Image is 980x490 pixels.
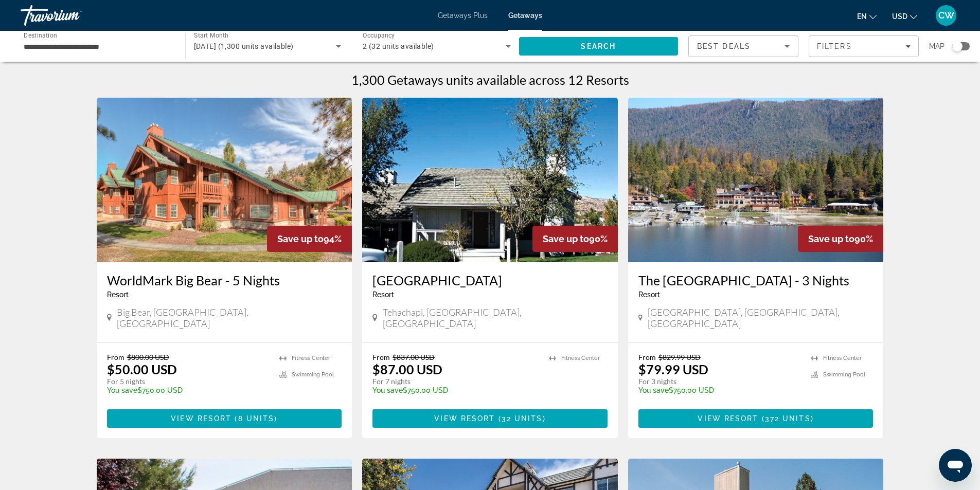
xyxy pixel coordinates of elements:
[638,291,660,299] span: Resort
[363,32,395,39] span: Occupancy
[438,11,488,20] a: Getaways Plus
[372,386,539,394] p: $750.00 USD
[648,306,874,329] span: [GEOGRAPHIC_DATA], [GEOGRAPHIC_DATA], [GEOGRAPHIC_DATA]
[543,233,589,244] span: Save up to
[502,414,543,423] span: 32 units
[372,291,394,299] span: Resort
[817,42,852,50] span: Filters
[351,72,629,87] h1: 1,300 Getaways units available across 12 Resorts
[808,233,854,244] span: Save up to
[638,361,708,377] p: $79.99 USD
[383,306,608,329] span: Tehachapi, [GEOGRAPHIC_DATA], [GEOGRAPHIC_DATA]
[24,31,57,39] span: Destination
[277,233,324,244] span: Save up to
[372,377,539,386] p: For 7 nights
[628,98,884,262] img: The Pines Resort - 3 Nights
[823,355,862,361] span: Fitness Center
[117,306,342,329] span: Big Bear, [GEOGRAPHIC_DATA], [GEOGRAPHIC_DATA]
[809,35,919,57] button: Filters
[372,353,390,361] span: From
[697,40,790,52] mat-select: Sort by
[24,41,172,53] input: Select destination
[107,361,177,377] p: $50.00 USD
[107,386,137,394] span: You save
[238,414,275,423] span: 8 units
[21,2,123,29] a: Travorium
[107,386,270,394] p: $750.00 USD
[933,5,959,26] button: User Menu
[372,273,608,288] a: [GEOGRAPHIC_DATA]
[892,9,917,24] button: Change currency
[638,386,669,394] span: You save
[107,409,342,428] button: View Resort(8 units)
[697,42,751,50] span: Best Deals
[292,355,330,361] span: Fitness Center
[107,353,124,361] span: From
[698,414,758,423] span: View Resort
[857,9,877,24] button: Change language
[393,353,435,361] span: $837.00 USD
[107,377,270,386] p: For 5 nights
[638,377,801,386] p: For 3 nights
[638,386,801,394] p: $750.00 USD
[434,414,495,423] span: View Resort
[929,39,945,53] span: Map
[107,291,129,299] span: Resort
[127,353,169,361] span: $800.00 USD
[97,98,352,262] img: WorldMark Big Bear - 5 Nights
[532,226,618,252] div: 90%
[519,37,679,56] button: Search
[495,414,545,423] span: ( )
[372,361,442,377] p: $87.00 USD
[939,449,972,482] iframe: Button to launch messaging window
[658,353,701,361] span: $829.99 USD
[107,273,342,288] a: WorldMark Big Bear - 5 Nights
[508,11,542,20] a: Getaways
[857,12,867,21] span: en
[194,32,228,39] span: Start Month
[231,414,277,423] span: ( )
[372,386,403,394] span: You save
[759,414,814,423] span: ( )
[194,42,294,50] span: [DATE] (1,300 units available)
[372,409,608,428] button: View Resort(32 units)
[638,353,656,361] span: From
[765,414,811,423] span: 372 units
[267,226,352,252] div: 94%
[171,414,231,423] span: View Resort
[798,226,883,252] div: 90%
[638,409,874,428] button: View Resort(372 units)
[638,273,874,288] a: The [GEOGRAPHIC_DATA] - 3 Nights
[823,371,865,378] span: Swimming Pool
[581,42,616,50] span: Search
[362,98,618,262] img: Stallion Springs Resort
[292,371,334,378] span: Swimming Pool
[363,42,434,50] span: 2 (32 units available)
[938,10,954,21] span: CW
[561,355,600,361] span: Fitness Center
[892,12,907,21] span: USD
